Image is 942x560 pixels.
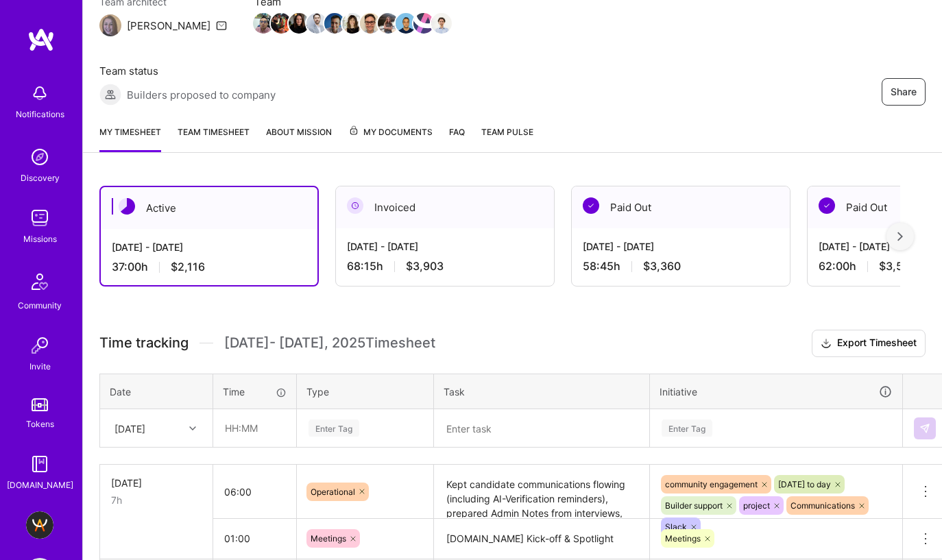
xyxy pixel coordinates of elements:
[778,479,831,489] span: [DATE] to day
[290,12,308,35] a: Team Member Avatar
[336,186,554,228] div: Invoiced
[662,417,712,439] div: Enter Tag
[253,13,274,34] img: Team Member Avatar
[111,493,202,507] div: 7h
[112,240,306,254] div: [DATE] - [DATE]
[224,334,435,352] span: [DATE] - [DATE] , 2025 Timesheet
[27,27,55,52] img: logo
[297,374,434,409] th: Type
[882,78,926,106] button: Share
[213,474,296,510] input: HH:MM
[481,127,533,137] span: Team Pulse
[26,417,54,431] div: Tokens
[7,478,73,492] div: [DOMAIN_NAME]
[189,425,196,432] i: icon Chevron
[347,239,543,254] div: [DATE] - [DATE]
[821,337,832,351] i: icon Download
[178,125,250,152] a: Team timesheet
[919,423,930,434] img: Submit
[213,520,296,557] input: HH:MM
[361,12,379,35] a: Team Member Avatar
[309,417,359,439] div: Enter Tag
[272,12,290,35] a: Team Member Avatar
[660,384,893,400] div: Initiative
[16,107,64,121] div: Notifications
[308,12,326,35] a: Team Member Avatar
[434,374,650,409] th: Task
[216,20,227,31] i: icon Mail
[99,64,276,78] span: Team status
[348,125,433,140] span: My Documents
[101,187,317,229] div: Active
[879,259,917,273] span: $3,546
[99,84,121,106] img: Builders proposed to company
[114,421,145,435] div: [DATE]
[223,385,287,399] div: Time
[18,298,62,313] div: Community
[29,359,51,374] div: Invite
[449,125,465,152] a: FAQ
[26,450,53,478] img: guide book
[99,334,189,352] span: Time tracking
[26,204,53,232] img: teamwork
[326,12,343,35] a: Team Member Avatar
[406,259,444,273] span: $3,903
[343,12,361,35] a: Team Member Avatar
[360,13,381,34] img: Team Member Avatar
[171,260,205,274] span: $2,116
[306,13,327,34] img: Team Member Avatar
[379,12,397,35] a: Team Member Avatar
[481,125,533,152] a: Team Pulse
[119,198,135,215] img: Active
[665,479,758,489] span: community engagement
[572,186,790,228] div: Paid Out
[111,476,202,490] div: [DATE]
[311,533,346,544] span: Meetings
[348,125,433,152] a: My Documents
[99,14,121,36] img: Team Architect
[26,511,53,539] img: A.Team - Grow A.Team's Community & Demand
[397,12,415,35] a: Team Member Avatar
[324,13,345,34] img: Team Member Avatar
[342,13,363,34] img: Team Member Avatar
[665,533,701,544] span: Meetings
[583,259,779,273] div: 58:45 h
[311,487,355,497] span: Operational
[266,125,332,152] a: About Mission
[23,511,57,539] a: A.Team - Grow A.Team's Community & Demand
[26,80,53,107] img: bell
[583,239,779,254] div: [DATE] - [DATE]
[435,466,648,518] textarea: Kept candidate communications flowing (including AI-Verification reminders), prepared Admin Notes...
[897,232,903,241] img: right
[127,88,276,102] span: Builders proposed to company
[431,13,452,34] img: Team Member Avatar
[26,143,53,171] img: discovery
[32,398,48,411] img: tokens
[413,13,434,34] img: Team Member Avatar
[26,332,53,359] img: Invite
[891,85,917,99] span: Share
[100,374,213,409] th: Date
[214,410,295,446] input: HH:MM
[433,12,450,35] a: Team Member Avatar
[23,265,56,298] img: Community
[112,260,306,274] div: 37:00 h
[289,13,309,34] img: Team Member Avatar
[435,520,648,559] textarea: [DOMAIN_NAME] Kick-off & Spotlight
[583,197,599,214] img: Paid Out
[254,12,272,35] a: Team Member Avatar
[99,125,161,152] a: My timesheet
[790,500,855,511] span: Communications
[347,259,543,273] div: 68:15 h
[643,259,681,273] span: $3,360
[665,500,723,511] span: Builder support
[23,232,57,246] div: Missions
[347,197,363,214] img: Invoiced
[819,197,835,214] img: Paid Out
[812,330,926,357] button: Export Timesheet
[271,13,291,34] img: Team Member Avatar
[21,171,60,185] div: Discovery
[378,13,398,34] img: Team Member Avatar
[415,12,433,35] a: Team Member Avatar
[743,500,770,511] span: project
